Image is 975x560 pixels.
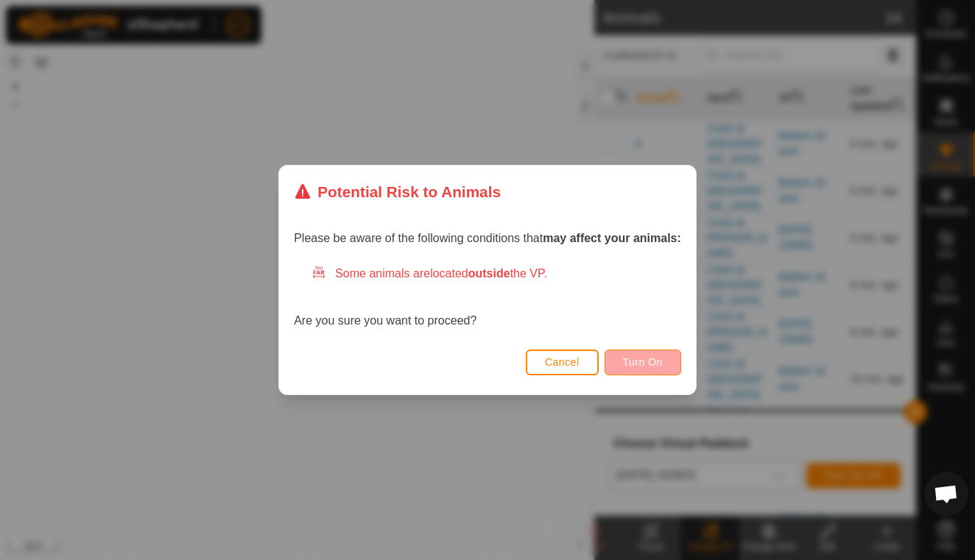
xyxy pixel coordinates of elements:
[605,350,681,375] button: Turn On
[545,356,580,368] span: Cancel
[543,232,681,244] strong: may affect your animals:
[294,232,681,244] span: Please be aware of the following conditions that
[430,267,547,280] span: located the VP.
[294,265,681,330] div: Are you sure you want to proceed?
[468,267,510,280] strong: outside
[924,472,968,516] div: Open chat
[526,350,599,375] button: Cancel
[294,180,501,203] div: Potential Risk to Animals
[623,356,663,368] span: Turn On
[311,265,681,283] div: Some animals are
